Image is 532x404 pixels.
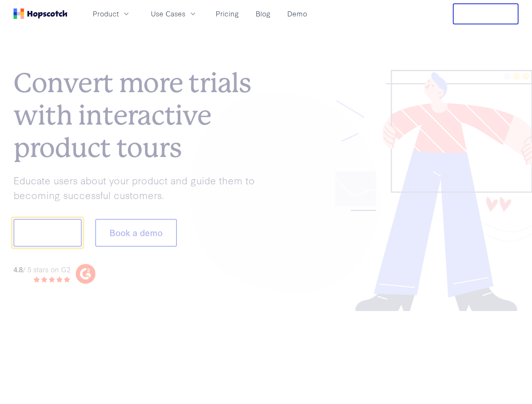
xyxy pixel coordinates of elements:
[284,7,310,21] a: Demo
[13,264,23,274] strong: 4.8
[95,219,177,247] button: Book a demo
[93,8,119,19] span: Product
[252,7,274,21] a: Blog
[212,7,242,21] a: Pricing
[13,67,266,164] h1: Convert more trials with interactive product tours
[88,7,136,21] button: Product
[453,3,519,24] button: Free Trial
[13,219,82,247] button: Show me!
[151,8,185,19] span: Use Cases
[13,264,70,275] div: / 5 stars on G2
[13,173,266,202] p: Educate users about your product and guide them to becoming successful customers.
[146,7,202,21] button: Use Cases
[13,8,67,19] a: Home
